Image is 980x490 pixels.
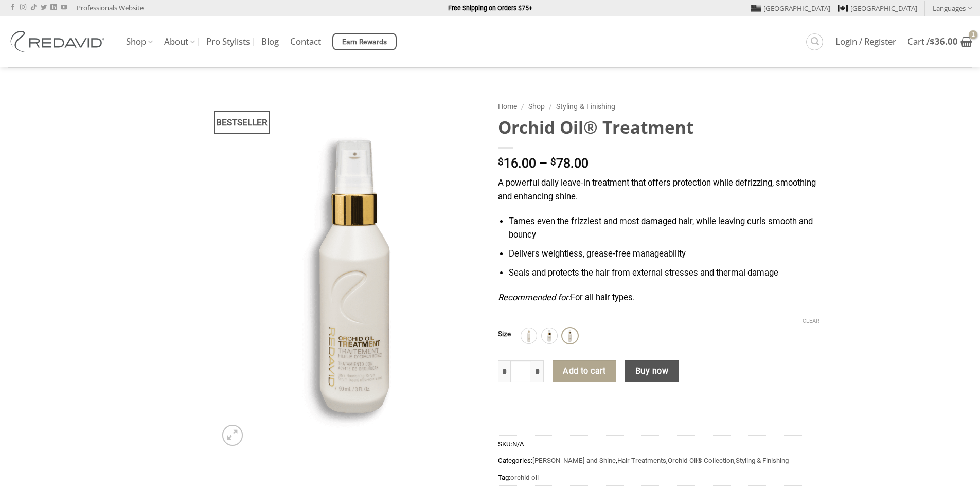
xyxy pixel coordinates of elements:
a: View cart [907,30,972,53]
a: Home [498,102,517,111]
a: Follow on Instagram [20,4,26,11]
p: A powerful daily leave-in treatment that offers protection while defrizzing, smoothing and enhanc... [498,176,819,204]
div: 250ml [521,328,537,343]
span: Categories: , , , [498,452,819,468]
span: Login / Register [835,38,896,46]
a: Login / Register [835,32,896,51]
a: Clear options [803,318,819,325]
li: Tames even the frizziest and most damaged hair, while leaving curls smooth and bouncy [509,215,819,242]
a: Earn Rewards [332,33,397,50]
a: Follow on Twitter [41,4,47,11]
a: About [164,32,195,52]
span: $ [550,157,556,167]
h1: Orchid Oil® Treatment [498,116,819,138]
span: $ [930,35,935,47]
span: Cart / [907,38,958,46]
div: 30ml [542,328,557,343]
a: Languages [933,1,972,15]
a: Follow on TikTok [30,4,37,11]
a: Shop [126,32,153,52]
a: Follow on Facebook [10,4,16,11]
a: Follow on LinkedIn [50,4,57,11]
a: [PERSON_NAME] and Shine [532,457,616,464]
p: For all hair types. [498,291,819,305]
input: Reduce quantity of Orchid Oil® Treatment [498,360,510,382]
div: 90ml [562,328,578,343]
span: Earn Rewards [342,37,387,48]
input: Product quantity [510,360,532,382]
bdi: 78.00 [550,156,589,171]
nav: Breadcrumb [498,101,819,113]
span: / [521,102,524,111]
li: Seals and protects the hair from external stresses and thermal damage [509,266,819,280]
span: SKU: [498,435,819,452]
button: Add to cart [553,360,616,382]
button: Buy now [625,360,679,382]
img: REDAVID Salon Products | United States [8,31,111,52]
span: / [549,102,552,111]
a: Orchid Oil® Collection [668,457,734,464]
a: Zoom [222,425,243,445]
span: N/A [512,440,524,448]
img: 30ml [543,329,556,342]
bdi: 36.00 [930,35,958,47]
a: Contact [290,32,321,51]
a: Follow on YouTube [61,4,67,11]
span: – [539,156,547,171]
a: [GEOGRAPHIC_DATA] [751,1,830,16]
a: Search [806,33,823,50]
a: Styling & Finishing [736,457,789,464]
span: Tag: [498,469,819,485]
a: [GEOGRAPHIC_DATA] [838,1,917,16]
a: Pro Stylists [206,32,250,51]
span: $ [498,157,504,167]
bdi: 16.00 [498,156,536,171]
a: Hair Treatments [617,457,666,464]
img: REDAVID Orchid Oil Treatment 90ml [216,96,483,451]
label: Size [498,331,511,338]
input: Increase quantity of Orchid Oil® Treatment [531,360,544,382]
img: 250ml [522,329,536,342]
a: Styling & Finishing [556,102,615,111]
li: Delivers weightless, grease-free manageability [509,247,819,261]
a: Blog [261,32,279,51]
a: Shop [528,102,545,111]
strong: Free Shipping on Orders $75+ [448,4,532,12]
em: Recommended for: [498,293,571,302]
img: 90ml [563,329,577,342]
a: orchid oil [510,474,539,481]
